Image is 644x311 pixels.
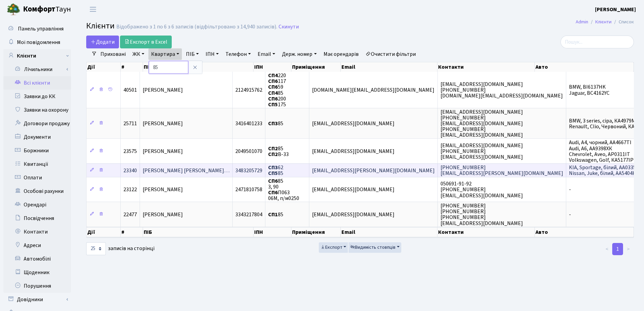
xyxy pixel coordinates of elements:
[321,48,361,60] a: Має орендарів
[3,171,71,184] a: Оплати
[3,252,71,266] a: Автомобілі
[183,48,201,60] a: ПІБ
[268,72,286,108] span: 220 117 59 85 200 175
[3,279,71,293] a: Порушення
[235,211,262,218] span: 3343217804
[86,20,115,32] span: Клієнти
[143,62,254,72] th: ПІБ
[235,167,262,174] span: 3483205729
[130,48,147,60] a: ЖК
[235,186,262,194] span: 2471810758
[143,120,183,127] span: [PERSON_NAME]
[123,211,137,218] span: 22477
[3,103,71,117] a: Заявки на охорону
[535,227,634,237] th: Авто
[143,148,183,155] span: [PERSON_NAME]
[235,120,262,127] span: 3416401233
[85,4,101,15] button: Переключити навігацію
[268,89,278,97] b: СП4
[440,142,523,161] span: [EMAIL_ADDRESS][DOMAIN_NAME] [PHONE_NUMBER] [EMAIL_ADDRESS][DOMAIN_NAME]
[3,36,71,49] a: Мої повідомлення
[612,243,623,255] a: 1
[595,6,636,13] b: [PERSON_NAME]
[268,164,278,171] b: СП3
[268,211,278,218] b: СП1
[268,120,283,127] span: 85
[123,148,137,155] span: 23575
[566,15,644,29] nav: breadcrumb
[123,167,137,174] span: 23340
[268,95,278,103] b: СП6
[569,139,634,164] span: Audi, A4, чорний, AA4667TI Audi, A6, АА9398ХК Chevrolet, Aveo, AP0311IT Volkswagen, Golf, КА5177ІР
[341,62,437,72] th: Email
[143,186,183,194] span: [PERSON_NAME]
[268,164,283,177] span: 62 85
[560,36,634,48] input: Пошук...
[341,227,437,237] th: Email
[268,170,278,177] b: СП5
[440,81,563,99] span: [EMAIL_ADDRESS][DOMAIN_NAME] [PHONE_NUMBER] [DOMAIN_NAME][EMAIL_ADDRESS][DOMAIN_NAME]
[268,101,278,108] b: СП5
[268,211,283,218] span: 85
[291,62,341,72] th: Приміщення
[123,186,137,194] span: 23122
[3,144,71,157] a: Боржники
[255,48,278,60] a: Email
[3,198,71,212] a: Орендарі
[268,77,278,85] b: СП6
[18,25,64,32] span: Панель управління
[123,120,137,127] span: 25711
[235,148,262,155] span: 2049501070
[268,145,278,152] b: СП2
[440,164,563,177] span: [PHONE_NUMBER] [EMAIL_ADDRESS][PERSON_NAME][DOMAIN_NAME]
[98,48,128,60] a: Приховані
[223,48,254,60] a: Телефон
[268,145,289,158] span: 85 В-33
[268,189,278,196] b: СП6
[350,244,396,251] span: Видимість стовпців
[312,186,395,194] span: [EMAIL_ADDRESS][DOMAIN_NAME]
[319,242,348,253] button: Експорт
[3,239,71,252] a: Адреси
[268,120,278,127] b: СП3
[320,244,342,251] span: Експорт
[268,151,278,158] b: СП2
[86,36,119,48] a: Додати
[143,167,230,174] span: [PERSON_NAME] [PERSON_NAME]…
[17,39,60,46] span: Мої повідомлення
[312,86,434,94] span: [DOMAIN_NAME][EMAIL_ADDRESS][DOMAIN_NAME]
[576,18,588,25] a: Admin
[312,148,395,155] span: [EMAIL_ADDRESS][DOMAIN_NAME]
[268,84,278,91] b: СП6
[268,177,299,202] span: 85 3, 90 П063 06М, п/м0250
[86,242,106,255] select: записів на сторінці
[312,120,395,127] span: [EMAIL_ADDRESS][DOMAIN_NAME]
[3,157,71,171] a: Квитанції
[279,48,319,60] a: Держ. номер
[3,90,71,103] a: Заявки до КК
[254,227,291,237] th: ІПН
[121,227,143,237] th: #
[312,211,395,218] span: [EMAIL_ADDRESS][DOMAIN_NAME]
[91,38,115,46] span: Додати
[23,4,71,15] span: Таун
[121,62,143,72] th: #
[437,62,535,72] th: Контакти
[3,212,71,225] a: Посвідчення
[123,86,137,94] span: 40501
[23,4,55,15] b: Комфорт
[86,242,154,255] label: записів на сторінці
[120,36,172,48] a: Експорт в Excel
[569,186,571,194] span: -
[3,293,71,306] a: Довідники
[116,24,277,30] div: Відображено з 1 по 6 з 6 записів (відфільтровано з 14,940 записів).
[3,130,71,144] a: Документи
[349,242,401,253] button: Видимість стовпців
[143,86,183,94] span: [PERSON_NAME]
[203,48,221,60] a: ІПН
[440,180,523,199] span: 050691-91-92 [PHONE_NUMBER] [EMAIL_ADDRESS][DOMAIN_NAME]
[268,72,278,79] b: СП4
[143,211,183,218] span: [PERSON_NAME]
[87,62,121,72] th: Дії
[535,62,634,72] th: Авто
